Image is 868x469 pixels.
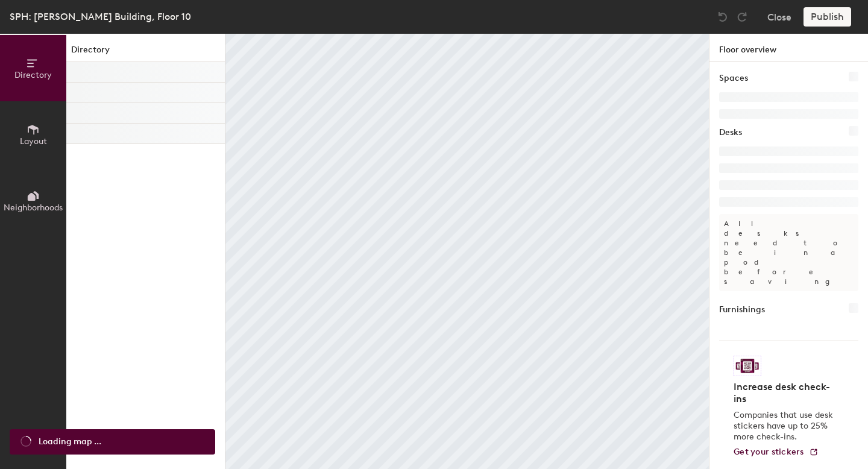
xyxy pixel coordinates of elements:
[734,447,819,458] a: Get your stickers
[719,214,858,291] p: All desks need to be in a pod before saving
[10,9,191,24] div: SPH: [PERSON_NAME] Building, Floor 10
[719,303,765,316] h1: Furnishings
[20,136,47,146] span: Layout
[225,34,709,469] canvas: Map
[734,381,837,405] h4: Increase desk check-ins
[4,203,63,213] span: Neighborhoods
[736,11,748,23] img: Redo
[734,356,761,376] img: Sticker logo
[709,34,868,62] h1: Floor overview
[719,126,742,139] h1: Desks
[717,11,729,23] img: Undo
[66,43,225,62] h1: Directory
[734,410,837,442] p: Companies that use desk stickers have up to 25% more check-ins.
[14,70,52,80] span: Directory
[39,435,101,449] span: Loading map ...
[719,72,748,85] h1: Spaces
[734,447,804,457] span: Get your stickers
[767,7,791,27] button: Close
